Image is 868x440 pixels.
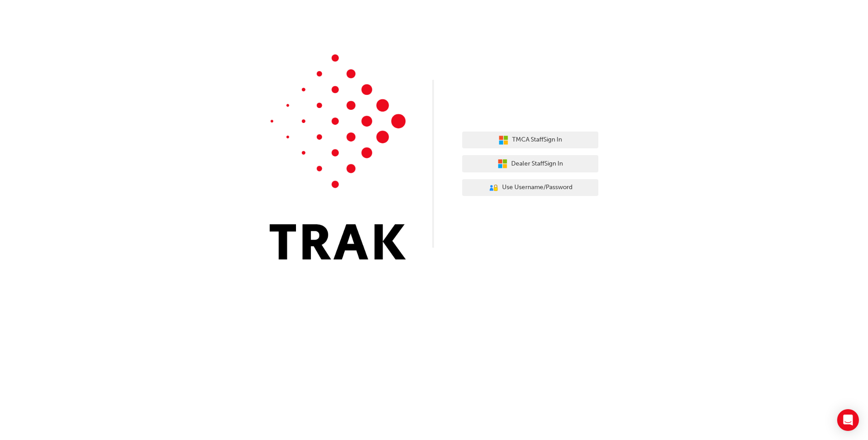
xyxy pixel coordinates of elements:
button: Dealer StaffSign In [462,155,598,172]
button: TMCA StaffSign In [462,132,598,149]
img: Trak [270,54,406,259]
span: TMCA Staff Sign In [512,135,562,145]
span: Use Username/Password [502,182,572,193]
span: Dealer Staff Sign In [511,159,563,169]
div: Open Intercom Messenger [837,409,859,431]
button: Use Username/Password [462,179,598,196]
